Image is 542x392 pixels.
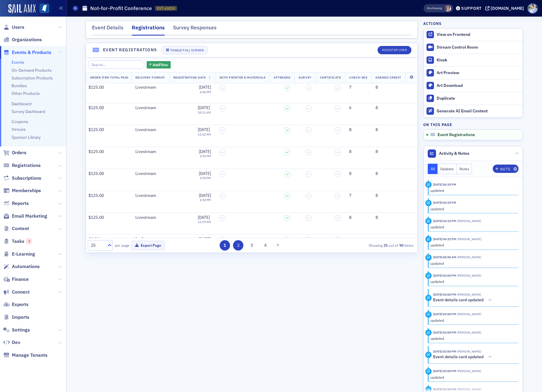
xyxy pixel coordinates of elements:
[12,352,47,358] span: Manage Tenants
[456,255,481,259] span: Ellen Vaughn
[430,206,514,211] div: updated
[299,75,311,79] span: Survey
[3,213,47,219] a: Email Marketing
[423,122,523,127] h4: On this page
[500,168,510,171] div: Note
[375,149,413,154] div: 8
[349,236,352,242] span: —
[3,187,41,194] a: Memberships
[3,263,40,270] a: Automations
[221,86,223,90] span: –
[382,243,389,248] strong: 25
[200,198,211,202] time: 2:52 PM
[337,216,339,220] span: –
[12,276,29,283] span: Finance
[308,86,309,90] span: –
[12,213,47,219] span: Email Marketing
[3,162,41,169] a: Registrations
[3,175,41,181] a: Subscriptions
[425,329,432,336] div: Update
[12,263,40,270] span: Automations
[12,127,26,132] a: Venues
[337,150,339,154] span: –
[424,41,523,54] a: Stream Control Room
[437,45,520,50] div: Stream Control Room
[3,149,26,156] a: Orders
[485,6,526,10] button: [DOMAIN_NAME]
[135,127,165,133] div: Livestream
[90,5,152,12] h1: Not-for-Profit Conference
[375,127,413,133] div: 8
[170,49,204,52] div: Toggle Full Screen
[103,47,157,53] h4: Event Registrations
[3,276,29,283] a: Finance
[198,105,210,110] span: [DATE]
[425,218,432,224] div: Update
[398,243,404,248] strong: 90
[88,171,104,176] span: $125.00
[135,75,165,79] span: Delivery Format
[433,292,456,297] time: 9/24/2025 03:00 PM
[430,279,514,284] div: updated
[135,237,165,242] div: In-Person
[12,314,29,321] span: Imports
[337,107,339,110] span: –
[12,175,41,181] span: Subscriptions
[491,6,524,11] div: [DOMAIN_NAME]
[199,236,211,242] span: [DATE]
[427,6,432,10] div: Also
[135,193,165,198] div: Livestream
[198,127,210,132] span: [DATE]
[173,75,206,79] span: Registration Date
[456,387,481,391] span: Rachel Shirley
[3,251,35,257] a: E-Learning
[308,216,309,220] span: –
[153,62,168,67] span: Add Filter
[200,176,211,180] time: 2:55 PM
[88,127,104,132] span: $125.00
[12,60,24,65] a: Events
[3,289,30,295] a: Connect
[88,149,104,154] span: $125.00
[135,105,165,111] div: Livestream
[378,46,411,54] button: Register User
[12,49,51,56] span: Events & Products
[135,215,165,220] div: Livestream
[320,75,341,79] span: Certificate
[12,251,35,257] span: E-Learning
[308,107,309,110] span: –
[349,105,367,111] div: 6
[456,349,481,353] span: Rachel Shirley
[12,200,29,207] span: Reports
[308,194,309,198] span: –
[433,354,484,360] h5: Event details card updated
[115,243,129,248] label: per page
[433,200,456,205] time: 9/25/2025 04:35 PM
[433,312,456,316] time: 9/24/2025 03:00 PM
[425,368,432,375] div: Update
[12,225,29,232] span: Content
[308,150,309,154] span: –
[3,24,24,31] a: Users
[135,85,165,90] div: Livestream
[433,330,456,334] time: 9/24/2025 03:00 PM
[12,101,31,106] a: Dashboard
[430,261,514,266] div: updated
[12,289,30,295] span: Connect
[337,86,339,90] span: –
[308,172,309,176] span: –
[456,292,481,297] span: Rachel Shirley
[198,132,211,136] time: 11:02 AM
[161,46,208,54] button: Toggle Full Screen
[425,254,432,261] div: Update
[3,225,29,232] a: Content
[3,36,42,43] a: Organizations
[308,129,309,132] span: –
[375,105,413,111] div: 8
[92,24,123,35] div: Event Details
[424,92,523,105] button: Duplicate
[12,162,41,169] span: Registrations
[439,150,469,157] span: Activity & Notes
[424,66,523,79] a: Art Preview
[456,369,481,373] span: Rachel Shirley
